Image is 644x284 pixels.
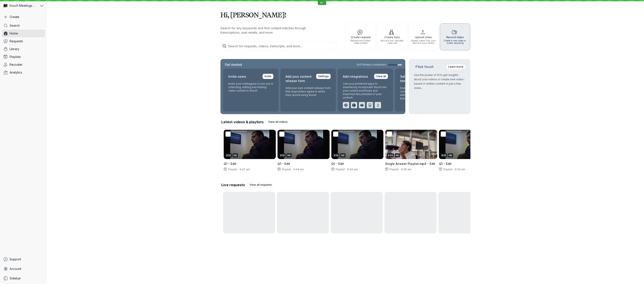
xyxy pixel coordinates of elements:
[237,168,240,171] span: ·
[228,74,246,79] h2: Invite users
[2,265,45,273] a: SAccount
[10,55,21,59] span: Playlists
[10,257,21,261] span: Support
[225,153,232,157] div: 0:12
[10,276,21,281] span: Sidebar
[316,74,331,79] a: Settings
[448,153,453,157] div: HD
[395,153,400,157] div: HD
[286,86,331,97] p: Add your own content release form that responders agree to when they record using Vouch.
[387,153,394,157] div: 0:03
[10,62,23,67] span: Recruiter
[224,162,236,166] span: Q1 - Edit
[221,182,245,187] h2: Live requests
[442,168,452,171] span: Playlist
[278,162,290,166] span: Q1 - Edit
[10,23,20,28] span: Search
[410,39,437,44] span: Upload videos from your device to your library
[400,74,429,84] h2: Set up branded templates
[347,168,358,171] span: 9:43 am
[410,36,437,39] span: Upload video
[448,65,463,69] span: Learn more
[2,274,45,282] a: Sidebar
[2,53,45,61] a: Playlists
[2,30,45,37] a: Home
[442,39,468,44] span: Create a new video or screen recording
[268,120,288,124] span: View all videos
[220,42,337,50] input: Search for requests, videos, transcripts, and more...
[442,36,468,39] span: Record video
[441,153,447,157] div: 0:12
[291,168,293,171] span: ·
[281,168,291,171] span: Playlist
[2,69,45,76] a: Analytics
[240,168,250,171] span: 9:47 am
[10,31,18,36] span: Home
[357,63,386,66] span: 9 of 13 steps completed
[10,267,21,271] span: Account
[400,86,445,100] p: Enable your team to easily apply company branding & design elements to videos by setting up brand...
[293,168,304,171] span: 9:44 am
[266,119,290,125] a: View all videos
[318,74,329,79] span: Settings
[2,255,45,263] a: Support
[279,153,286,157] div: 0:12
[2,37,45,45] a: Requests
[414,73,465,90] p: Use the power of AI to get insights about your videos or create new video-based or written conten...
[2,22,45,30] a: Search
[228,82,273,92] p: Invite your colleagues to join you in collecting, editing and sharing video content in Vouch.
[220,26,325,35] p: Search for any keywords and find content matches through transcriptions, user emails, and more.
[439,162,452,166] span: Q1 - Edit
[374,74,388,79] a: View all
[10,39,23,43] span: Requests
[286,74,314,84] h2: Add your content release form
[440,23,470,50] button: Record videoCreate a new video or screen recording
[248,182,274,187] a: View all requests
[221,120,264,124] h2: Latest videos & playlists
[345,168,347,171] span: ·
[347,39,374,44] span: Request and collect video content
[9,3,37,8] span: Vouch Meetings Demo
[2,2,45,10] button: Vouch Meetings Demo avatarVouch Meetings Demo
[2,61,45,69] a: Recruiter
[452,168,455,171] span: ·
[343,82,388,99] p: Link your preferred apps to seamlessly incorporate Vouch into your current workflows and maximize...
[345,23,376,50] button: Create requestRequest and collect video content
[10,15,19,19] span: Create
[343,74,368,79] h2: Add integrations
[233,153,238,157] div: HD
[455,168,465,171] span: 9:33 am
[264,74,271,79] span: Invite
[3,4,7,8] img: Vouch Meetings Demo avatar
[401,168,411,171] span: 9:36 am
[333,153,339,157] div: 0:12
[10,70,22,75] span: Analytics
[220,9,470,21] h1: Hi, [PERSON_NAME]!
[227,168,237,171] span: Playlist
[377,23,407,50] button: Create SyncSet up a live, recorded video call
[414,65,435,69] h2: Ask Vouch
[5,267,7,271] span: S
[376,74,386,79] span: View all
[379,36,405,39] span: Create Sync
[385,162,435,166] span: Single Answer Playlist.mp4 - Edit
[250,183,272,187] span: View all requests
[357,63,402,66] a: 9of13steps completed
[263,74,273,79] a: Invite
[286,153,292,157] div: HD
[331,162,344,166] span: Q1 - Edit
[10,47,19,51] span: Library
[446,64,465,69] a: Learn more
[335,168,345,171] span: Playlist
[2,45,45,53] a: Library
[2,13,45,21] button: Create
[340,153,345,157] div: HD
[408,23,439,50] button: Upload videoUpload videos from your device to your library
[224,62,243,67] h2: Get started
[379,39,405,44] span: Set up a live, recorded video call
[347,36,374,39] span: Create request
[2,2,39,10] div: Vouch Meetings Demo
[389,168,399,171] span: Playlist
[399,168,401,171] span: ·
